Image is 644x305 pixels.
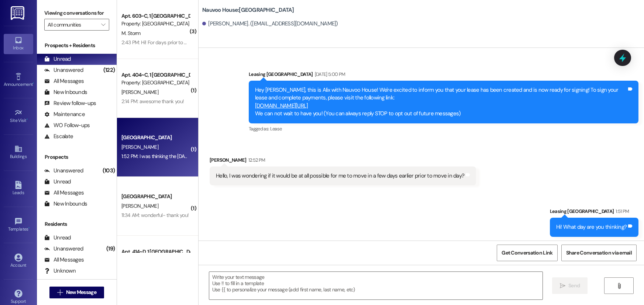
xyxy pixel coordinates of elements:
div: Unanswered [44,245,83,253]
div: Maintenance [44,111,85,118]
div: New Inbounds [44,88,87,96]
span: • [33,81,34,86]
span: Lease [270,126,282,132]
div: Apt. 414~D, 1 [GEOGRAPHIC_DATA] [121,248,190,256]
i:  [57,290,63,295]
span: New Message [66,288,96,296]
div: All Messages [44,189,84,197]
button: New Message [49,287,104,298]
span: Get Conversation Link [502,249,552,257]
div: 2:43 PM: Hi! For days prior to move in day, can I park in the [GEOGRAPHIC_DATA] parking lot witho... [121,39,373,46]
div: [PERSON_NAME]. ([EMAIL_ADDRESS][DOMAIN_NAME]) [202,20,338,28]
div: Property: [GEOGRAPHIC_DATA] [121,20,190,28]
button: Share Conversation via email [561,245,637,261]
div: Escalate [44,133,73,140]
a: Account [4,251,33,271]
div: Residents [37,220,117,228]
a: Leads [4,179,33,199]
span: M. Storm [121,30,140,36]
label: Viewing conversations for [44,7,109,19]
a: Site Visit • [4,106,33,126]
div: Unread [44,178,71,186]
div: Apt. 404~C, 1 [GEOGRAPHIC_DATA] [121,71,190,79]
img: ResiDesk Logo [11,6,26,20]
a: Templates • [4,215,33,235]
div: [DATE] 5:00 PM [313,70,345,78]
b: Nauvoo House: [GEOGRAPHIC_DATA] [202,6,294,14]
div: Leasing [GEOGRAPHIC_DATA] [249,70,638,81]
div: All Messages [44,77,84,85]
div: [GEOGRAPHIC_DATA] [121,193,190,200]
div: Property: [GEOGRAPHIC_DATA] [121,79,190,87]
div: Unread [44,234,71,242]
a: [DOMAIN_NAME][URL] [255,102,308,109]
span: Send [568,282,580,290]
div: (19) [104,243,117,255]
div: WO Follow-ups [44,122,90,129]
a: Inbox [4,34,33,54]
div: Review follow-ups [44,99,96,107]
div: 2:14 PM: awesome thank you! [121,98,184,105]
span: • [27,117,28,122]
div: 1:51 PM [614,207,629,215]
div: 12:52 PM [247,156,265,164]
div: All Messages [44,256,84,264]
span: Share Conversation via email [566,249,632,257]
div: Apt. 603~C, 1 [GEOGRAPHIC_DATA] [121,12,190,20]
i:  [560,283,565,289]
button: Get Conversation Link [497,245,557,261]
div: Hi! What day are you thinking? [556,223,627,231]
i:  [101,22,105,28]
div: (122) [101,64,117,76]
div: Tagged as: [249,123,638,134]
div: [PERSON_NAME] [210,156,476,166]
div: Unanswered [44,167,83,175]
span: [PERSON_NAME] [121,144,158,150]
div: Unanswered [44,66,83,74]
i:  [616,283,622,289]
div: Unknown [44,267,76,275]
div: 1:52 PM: I was thinking the [DATE] [121,153,191,159]
div: Hello, I was wondering if it would be at all possible for me to move in a few days earlier prior ... [216,172,464,180]
span: • [28,225,30,231]
div: New Inbounds [44,200,87,208]
div: Leasing [GEOGRAPHIC_DATA] [550,207,639,218]
span: [PERSON_NAME] [121,203,158,209]
div: Prospects + Residents [37,42,117,49]
div: Prospects [37,153,117,161]
div: [GEOGRAPHIC_DATA] [121,134,190,141]
button: Send [552,277,588,294]
a: Buildings [4,143,33,162]
span: [PERSON_NAME] [121,89,158,95]
div: Hey [PERSON_NAME], this is Alix with Nauvoo House! We're excited to inform you that your lease ha... [255,86,627,118]
div: (103) [101,165,117,176]
input: All communities [48,19,97,31]
div: 11:34 AM: wonderful- thank you! [121,212,189,218]
div: Unread [44,55,71,63]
